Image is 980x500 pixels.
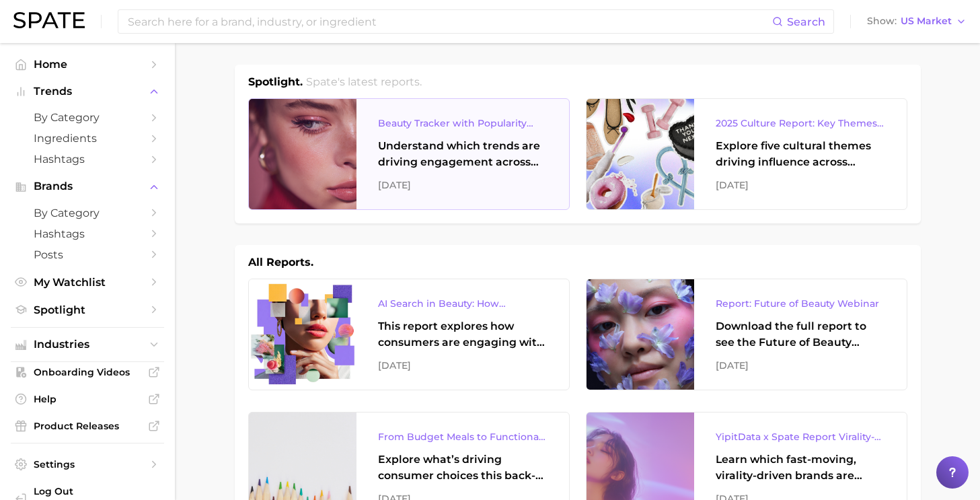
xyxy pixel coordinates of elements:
[586,279,907,390] a: Report: Future of Beauty WebinarDownload the full report to see the Future of Beauty trends we un...
[11,454,164,474] a: Settings
[586,98,907,210] a: 2025 Culture Report: Key Themes That Are Shaping Consumer DemandExplore five cultural themes driv...
[716,138,885,170] div: Explore five cultural themes driving influence across beauty, food, and pop culture.
[378,452,548,484] div: Explore what’s driving consumer choices this back-to-school season From budget-friendly meals to ...
[716,295,885,312] div: Report: Future of Beauty Webinar
[378,295,548,312] div: AI Search in Beauty: How Consumers Are Using ChatGPT vs. Google Search
[34,485,153,497] span: Log Out
[126,10,772,33] input: Search here for a brand, industry, or ingredient
[867,17,897,25] span: Show
[716,452,885,484] div: Learn which fast-moving, virality-driven brands are leading the pack, the risks of viral growth, ...
[11,149,164,170] a: Hashtags
[378,429,548,445] div: From Budget Meals to Functional Snacks: Food & Beverage Trends Shaping Consumer Behavior This Sch...
[901,17,952,25] span: US Market
[378,318,548,351] div: This report explores how consumers are engaging with AI-powered search tools — and what it means ...
[11,128,164,149] a: Ingredients
[716,115,885,131] div: 2025 Culture Report: Key Themes That Are Shaping Consumer Demand
[11,272,164,293] a: My Watchlist
[11,81,164,102] button: Trends
[34,458,141,470] span: Settings
[34,420,141,432] span: Product Releases
[248,254,313,271] h1: All Reports.
[34,276,141,289] span: My Watchlist
[716,318,885,351] div: Download the full report to see the Future of Beauty trends we unpacked during the webinar.
[248,279,570,390] a: AI Search in Beauty: How Consumers Are Using ChatGPT vs. Google SearchThis report explores how co...
[378,357,548,373] div: [DATE]
[34,180,141,192] span: Brands
[11,176,164,197] button: Brands
[11,362,164,382] a: Onboarding Videos
[34,393,141,405] span: Help
[11,203,164,223] a: by Category
[13,12,85,28] img: SPATE
[34,366,141,378] span: Onboarding Videos
[248,74,303,90] h1: Spotlight.
[248,98,570,210] a: Beauty Tracker with Popularity IndexUnderstand which trends are driving engagement across platfor...
[34,85,141,98] span: Trends
[378,177,548,193] div: [DATE]
[716,177,885,193] div: [DATE]
[11,334,164,355] button: Industries
[11,107,164,128] a: by Category
[378,115,548,131] div: Beauty Tracker with Popularity Index
[787,15,825,28] span: Search
[11,244,164,265] a: Posts
[716,357,885,373] div: [DATE]
[34,58,141,71] span: Home
[716,429,885,445] div: YipitData x Spate Report Virality-Driven Brands Are Taking a Slice of the Beauty Pie
[306,74,422,90] h2: Spate's latest reports.
[34,207,141,219] span: by Category
[34,153,141,166] span: Hashtags
[34,338,141,351] span: Industries
[11,389,164,409] a: Help
[864,13,970,30] button: ShowUS Market
[34,111,141,124] span: by Category
[11,223,164,244] a: Hashtags
[11,416,164,436] a: Product Releases
[34,248,141,261] span: Posts
[11,54,164,75] a: Home
[34,303,141,316] span: Spotlight
[11,299,164,320] a: Spotlight
[34,227,141,240] span: Hashtags
[34,132,141,145] span: Ingredients
[378,138,548,170] div: Understand which trends are driving engagement across platforms in the skin, hair, makeup, and fr...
